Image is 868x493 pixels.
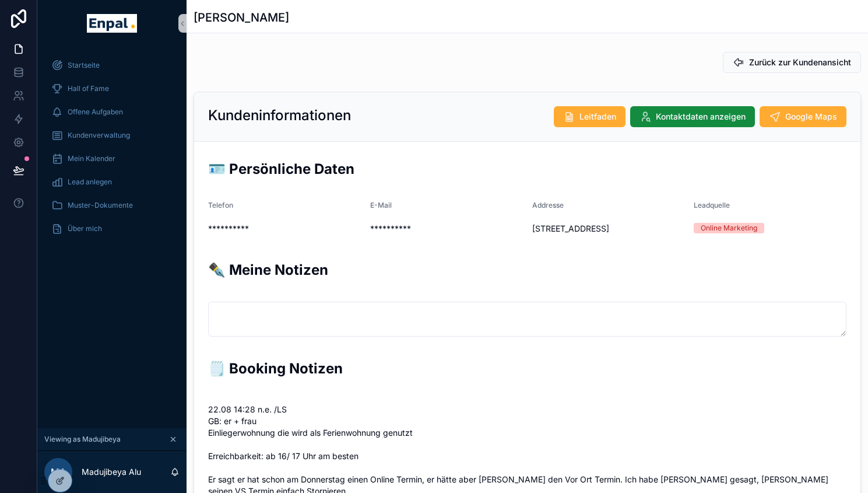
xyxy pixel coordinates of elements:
[44,78,180,99] a: Hall of Fame
[68,131,130,140] span: Kundenverwaltung
[44,55,180,76] a: Startseite
[208,201,233,209] span: Telefon
[44,435,121,444] span: Viewing as Madujibeya
[44,125,180,146] a: Kundenverwaltung
[44,172,180,193] a: Lead anlegen
[68,224,102,233] span: Über mich
[68,201,133,210] span: Muster-Dokumente
[579,111,616,123] span: Leitfaden
[785,111,837,123] span: Google Maps
[656,111,746,123] span: Kontaktdaten anzeigen
[68,61,100,70] span: Startseite
[208,359,846,378] h2: 🗒️ Booking Notizen
[701,223,757,233] div: Online Marketing
[723,52,861,73] button: Zurück zur Kundenansicht
[68,154,115,163] span: Mein Kalender
[760,106,846,127] button: Google Maps
[749,57,851,68] span: Zurück zur Kundenansicht
[82,466,141,478] p: Madujibeya Alu
[37,47,187,254] div: scrollable content
[208,106,351,125] h2: Kundeninformationen
[68,84,109,93] span: Hall of Fame
[68,107,123,117] span: Offene Aufgaben
[44,218,180,239] a: Über mich
[554,106,625,127] button: Leitfaden
[370,201,392,209] span: E-Mail
[194,9,289,26] h1: [PERSON_NAME]
[208,159,846,179] h2: 🪪 Persönliche Daten
[44,148,180,169] a: Mein Kalender
[87,14,136,33] img: App logo
[532,223,685,235] span: [STREET_ADDRESS]
[44,102,180,123] a: Offene Aufgaben
[532,201,564,209] span: Addresse
[68,177,112,187] span: Lead anlegen
[208,260,846,279] h2: ✒️ Meine Notizen
[51,465,66,479] span: MA
[630,106,755,127] button: Kontaktdaten anzeigen
[44,195,180,216] a: Muster-Dokumente
[694,201,730,209] span: Leadquelle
